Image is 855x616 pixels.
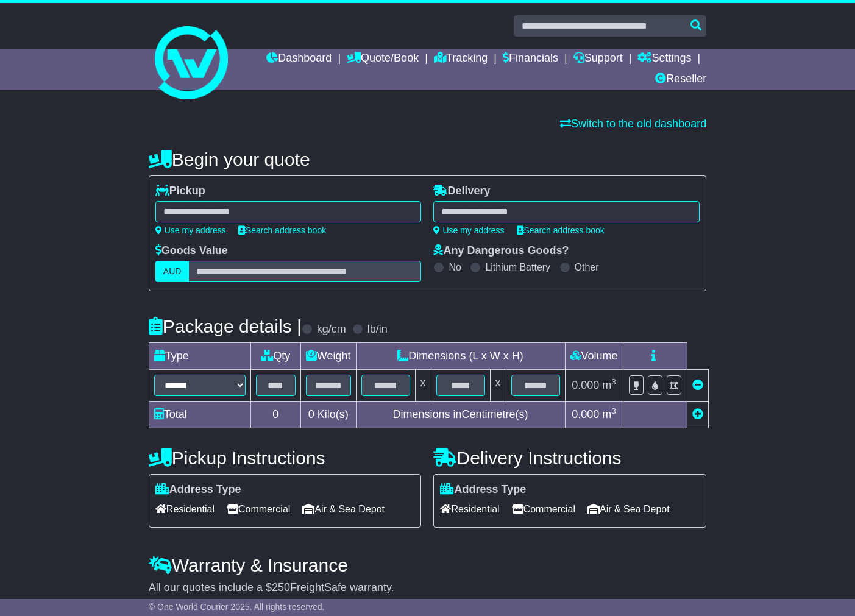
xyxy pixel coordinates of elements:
td: x [415,370,431,402]
label: Goods Value [155,244,228,258]
td: Qty [250,343,300,370]
td: 0 [250,402,300,428]
sup: 3 [611,377,616,386]
a: Quote/Book [347,49,419,69]
h4: Delivery Instructions [433,448,706,468]
span: 0.000 [572,379,599,391]
sup: 3 [611,406,616,416]
h4: Warranty & Insurance [149,555,706,575]
td: Total [149,402,250,428]
a: Settings [637,49,691,69]
a: Use my address [155,225,226,235]
label: AUD [155,261,190,282]
td: Dimensions in Centimetre(s) [356,402,565,428]
td: x [490,370,506,402]
span: 0.000 [572,408,599,420]
label: Lithium Battery [485,261,550,273]
h4: Pickup Instructions [149,448,422,468]
a: Tracking [434,49,488,69]
span: Residential [440,500,499,519]
span: Air & Sea Depot [587,500,670,519]
span: Commercial [512,500,575,519]
h4: Package details | [149,316,302,336]
label: Address Type [155,483,241,497]
a: Dashboard [266,49,332,69]
td: Weight [300,343,356,370]
td: Type [149,343,250,370]
span: Commercial [227,500,290,519]
a: Use my address [433,225,504,235]
span: Air & Sea Depot [302,500,385,519]
label: Pickup [155,185,205,198]
span: m [602,379,616,391]
a: Remove this item [692,379,703,391]
a: Support [573,49,623,69]
h4: Begin your quote [149,149,706,169]
span: 0 [308,408,314,420]
span: Residential [155,500,215,519]
a: Add new item [692,408,703,420]
div: All our quotes include a $ FreightSafe warranty. [149,581,706,595]
a: Reseller [655,69,706,90]
span: m [602,408,616,420]
label: Other [575,261,599,273]
label: Any Dangerous Goods? [433,244,569,258]
label: Address Type [440,483,526,497]
span: © One World Courier 2025. All rights reserved. [149,602,325,612]
td: Dimensions (L x W x H) [356,343,565,370]
label: No [449,261,461,273]
a: Search address book [238,225,326,235]
td: Volume [565,343,623,370]
a: Financials [503,49,558,69]
a: Switch to the old dashboard [560,118,706,130]
td: Kilo(s) [300,402,356,428]
label: lb/in [367,323,388,336]
a: Search address book [517,225,605,235]
label: Delivery [433,185,490,198]
label: kg/cm [317,323,346,336]
span: 250 [272,581,290,593]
